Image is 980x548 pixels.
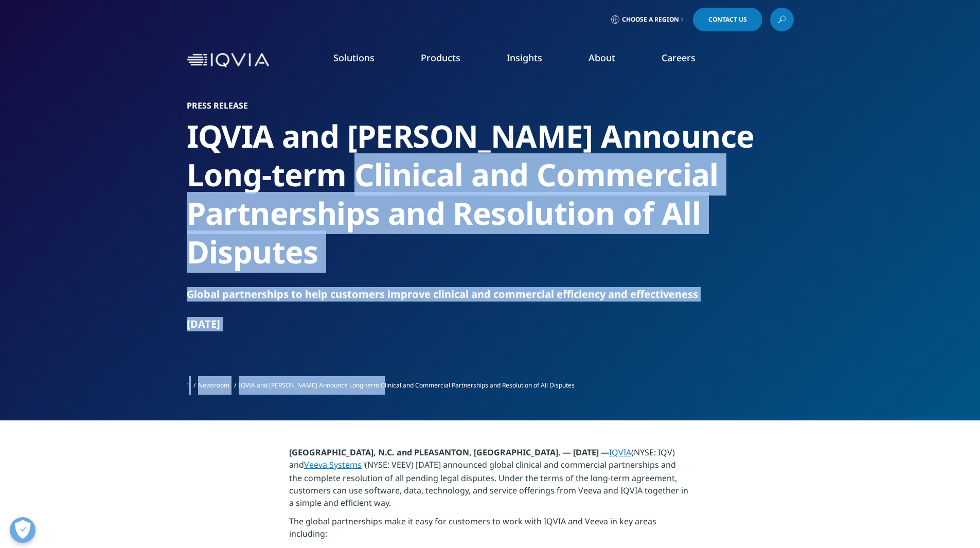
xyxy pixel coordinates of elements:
img: IQVIA Healthcare Information Technology and Pharma Clinical Research Company [187,53,269,68]
span: IQVIA and [PERSON_NAME] Announce Long-term Clinical and Commercial Partnerships and Resolution of... [239,381,575,390]
strong: [GEOGRAPHIC_DATA], N.C. and PLEASANTON, [GEOGRAPHIC_DATA]. — [DATE] — [289,447,609,458]
div: [DATE] [187,317,794,331]
a: Careers [662,51,696,64]
a: Insights [507,51,542,64]
p: (NYSE: IQV) and (NYSE: VEEV) [DATE] announced global clinical and commercial partnerships and the... [289,446,691,515]
a: Newsroom [198,381,229,390]
span: Contact Us [708,16,747,23]
a: About [589,51,615,64]
nav: Primary [273,36,794,84]
h1: Press Release [187,100,794,111]
a: Veeva Systems [304,459,365,470]
a: Contact Us [693,8,762,31]
button: Open Preferences [10,517,35,543]
a: IQVIA [609,447,631,458]
span: Choose a Region [622,15,679,24]
h2: IQVIA and [PERSON_NAME] Announce Long-term Clinical and Commercial Partnerships and Resolution of... [187,117,794,271]
p: The global partnerships make it easy for customers to work with IQVIA and Veeva in key areas incl... [289,515,691,546]
a: Products [421,51,460,64]
div: Global partnerships to help customers improve clinical and commercial efficiency and effectiveness [187,287,794,302]
a: Solutions [333,51,375,64]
